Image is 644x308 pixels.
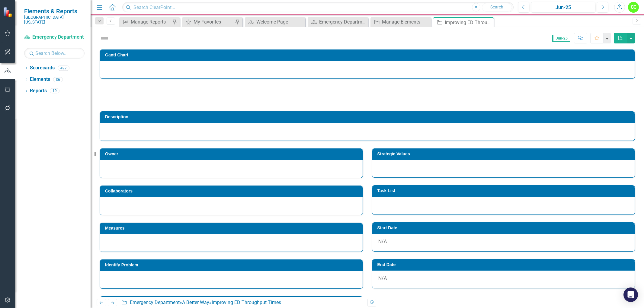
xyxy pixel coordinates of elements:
[377,262,632,267] h3: End Date
[105,189,360,193] h3: Collaborators
[58,65,69,71] div: 497
[194,18,233,26] div: My Favorites
[30,65,55,71] a: Scorecards
[309,18,367,26] a: Emergency Department Dashboard
[552,35,570,42] span: Jun-25
[372,271,635,288] div: N/A
[182,300,209,305] a: A Better Way
[377,226,632,230] h3: Start Date
[372,234,635,251] div: N/A
[50,88,59,94] div: 19
[3,7,14,17] img: ClearPoint Strategy
[105,53,632,57] h3: Gantt Chart
[24,34,85,41] a: Emergency Department
[246,18,304,26] a: Welcome Page
[105,115,632,119] h3: Description
[319,18,367,26] div: Emergency Department Dashboard
[533,4,593,11] div: Jun-25
[377,189,632,193] h3: Task List
[531,2,595,13] button: Jun-25
[131,18,171,26] div: Manage Reports
[256,18,304,26] div: Welcome Page
[30,76,50,83] a: Elements
[122,2,514,13] input: Search ClearPoint...
[30,87,47,94] a: Reports
[100,33,109,43] img: Not Defined
[121,299,363,306] div: » »
[184,18,233,26] a: My Favorites
[130,300,180,305] a: Emergency Department
[628,2,639,13] button: CC
[382,18,429,26] div: Manage Elements
[105,263,360,267] h3: Identify Problem
[121,18,171,26] a: Manage Reports
[105,152,360,156] h3: Owner
[490,5,503,9] span: Search
[105,226,360,230] h3: Measures
[372,18,429,26] a: Manage Elements
[24,8,85,15] span: Elements & Reports
[623,287,638,302] div: Open Intercom Messenger
[24,48,85,59] input: Search Below...
[24,15,85,25] small: [GEOGRAPHIC_DATA][US_STATE]
[482,3,512,11] button: Search
[445,19,492,26] div: Improving ED Throughput Times
[212,300,281,305] div: Improving ED Throughput Times
[53,77,63,82] div: 36
[377,152,632,156] h3: Strategic Values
